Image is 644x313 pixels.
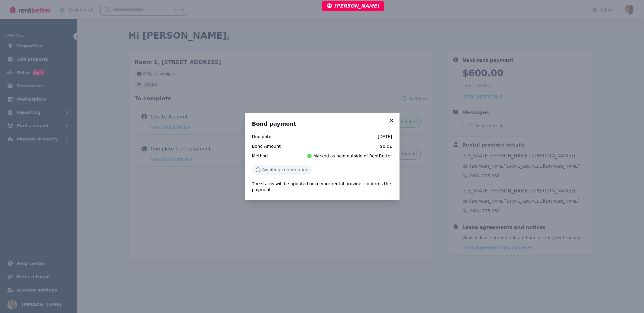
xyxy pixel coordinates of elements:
[252,181,392,193] p: The status will be updated once your rental provider confirms the payment.
[262,167,309,173] span: Awaiting confirmation
[252,134,294,140] span: Due date
[298,134,392,140] span: [DATE]
[252,143,294,149] span: Bond Amount
[252,153,294,159] span: Method
[252,120,392,127] h3: Bond payment
[313,153,392,159] span: Marked as paid outside of RentBetter
[298,143,392,149] span: $0.01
